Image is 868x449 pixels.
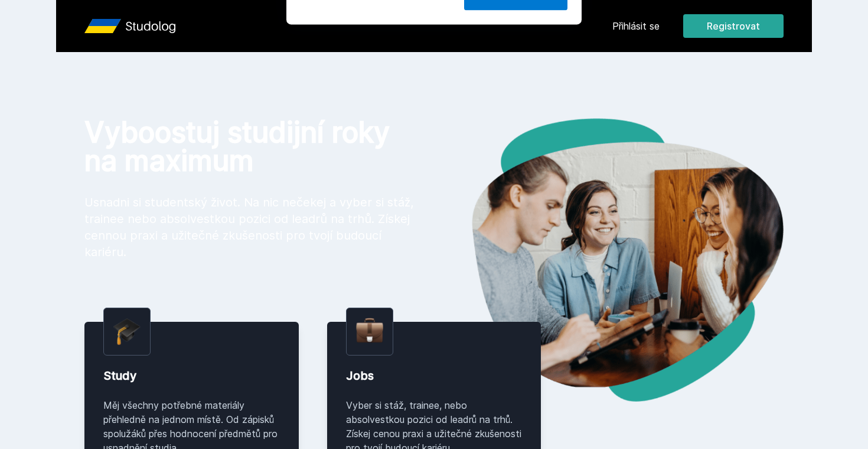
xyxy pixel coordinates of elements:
h1: Vyboostuj studijní roky na maximum [84,118,415,175]
div: Jobs [346,367,523,384]
button: Jasně, jsem pro [464,62,567,91]
img: graduation-cap.png [113,318,141,345]
img: notification icon [301,14,348,62]
div: [PERSON_NAME] dostávat tipy ohledně studia, nových testů, hodnocení učitelů a předmětů? [348,14,567,41]
button: Ne [415,62,458,91]
p: Usnadni si studentský život. Na nic nečekej a vyber si stáž, trainee nebo absolvestkou pozici od ... [84,194,415,260]
img: briefcase.png [356,315,383,345]
img: hero.png [434,118,784,402]
div: Study [103,367,280,384]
